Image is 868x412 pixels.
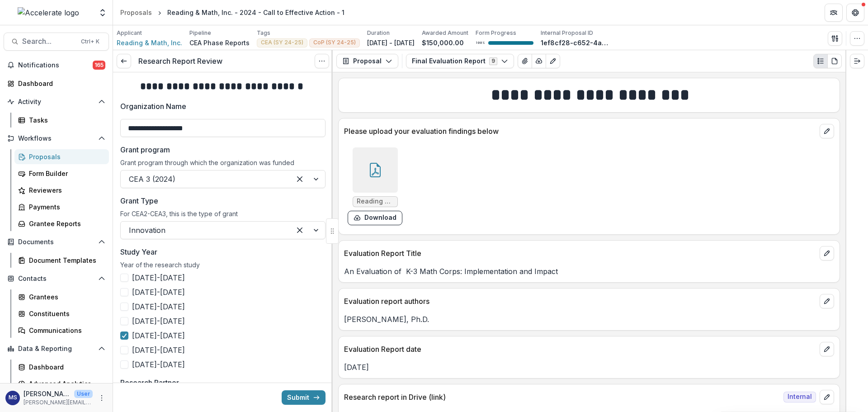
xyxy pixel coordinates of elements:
p: [PERSON_NAME] [24,389,71,398]
span: CoP (SY 24-25) [313,39,356,46]
a: Tasks [14,113,109,128]
span: 165 [93,61,105,70]
button: More [96,393,107,403]
a: Dashboard [14,360,109,374]
p: An Evaluation of K-3 Math Corps: Implementation and Impact [344,266,834,277]
button: PDF view [827,54,842,68]
a: Proposals [117,6,156,19]
button: download-form-response [348,211,402,225]
span: [DATE]-[DATE] [132,359,185,370]
p: [PERSON_NAME][EMAIL_ADDRESS][PERSON_NAME][DOMAIN_NAME] [24,398,93,407]
button: Search... [4,33,109,51]
button: Open Data & Reporting [4,341,109,356]
p: Study Year [120,246,157,257]
button: Options [315,54,329,68]
div: Dashboard [29,362,102,372]
button: Plaintext view [813,54,828,68]
nav: breadcrumb [117,6,348,19]
div: Form Builder [29,169,102,178]
a: Constituents [14,306,109,321]
span: Internal [783,392,816,403]
div: For CEA2-CEA3, this is the type of grant [120,210,325,221]
span: Data & Reporting [18,345,94,353]
div: Ctrl + K [79,37,101,47]
button: Open Workflows [4,131,109,146]
button: Submit [282,390,325,405]
p: $150,000.00 [422,38,464,47]
button: edit [820,342,834,356]
span: [DATE]-[DATE] [132,316,185,327]
p: Grant Type [120,195,158,206]
div: Constituents [29,309,102,318]
a: Communications [14,323,109,338]
div: Proposals [120,8,152,17]
p: Duration [367,29,390,37]
p: [DATE] - [DATE] [367,38,415,47]
p: Research Partner [120,377,179,388]
button: edit [820,246,834,260]
span: [DATE]-[DATE] [132,345,185,355]
button: Proposal [336,54,398,68]
h3: Research Report Review [138,57,222,66]
p: Internal Proposal ID [541,29,593,37]
span: Activity [18,98,94,106]
div: Communications [29,326,102,335]
span: Documents [18,238,94,246]
p: Evaluation Report date [344,344,816,355]
p: Evaluation Report Title [344,248,816,259]
div: Document Templates [29,256,102,265]
button: Edit as form [546,54,560,68]
p: CEA Phase Reports [189,38,250,47]
span: [DATE]-[DATE] [132,287,185,298]
button: edit [820,390,834,404]
a: Advanced Analytics [14,376,109,391]
button: Open Activity [4,95,109,109]
div: Proposals [29,152,102,161]
div: Grant program through which the organization was funded [120,159,325,170]
button: Open entity switcher [96,4,109,22]
a: Grantee Reports [14,216,109,231]
div: Tasks [29,115,102,125]
a: Form Builder [14,166,109,181]
button: Get Help [846,4,864,22]
p: [DATE] [344,362,834,373]
button: Partners [825,4,843,22]
p: Evaluation report authors [344,296,816,307]
div: Clear selected options [292,223,307,237]
p: Organization Name [120,101,186,112]
div: Matthew Steinberg [9,395,17,401]
div: Reading & Math, Inc._Final Report_Accelerate_[DATE].pdfdownload-form-response [348,147,402,225]
button: Final Evaluation Report9 [406,54,514,68]
span: Reading & Math, Inc. [117,38,182,47]
p: User [74,390,93,398]
span: Notifications [18,62,93,69]
span: Workflows [18,135,94,142]
p: Research report in Drive (link) [344,392,780,403]
button: edit [820,124,834,138]
p: 1ef8cf28-c652-4a8f-b5ec-f7c1902262b9 [541,38,609,47]
span: Search... [22,37,75,46]
a: Reviewers [14,183,109,198]
a: Dashboard [4,76,109,91]
span: Contacts [18,275,94,283]
p: Please upload your evaluation findings below [344,126,816,137]
p: Pipeline [189,29,211,37]
div: Reviewers [29,185,102,195]
div: Payments [29,202,102,212]
p: Applicant [117,29,142,37]
button: Expand right [850,54,864,68]
a: Grantees [14,289,109,304]
span: [DATE]-[DATE] [132,330,185,341]
div: Year of the research study [120,261,325,272]
p: 100 % [476,40,485,46]
p: [PERSON_NAME], Ph.D. [344,314,834,325]
button: Open Contacts [4,271,109,286]
div: Advanced Analytics [29,379,102,388]
p: Form Progress [476,29,516,37]
div: Grantees [29,292,102,302]
p: Tags [257,29,270,37]
button: Notifications165 [4,58,109,72]
button: edit [820,294,834,308]
span: [DATE]-[DATE] [132,272,185,283]
div: Grantee Reports [29,219,102,228]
